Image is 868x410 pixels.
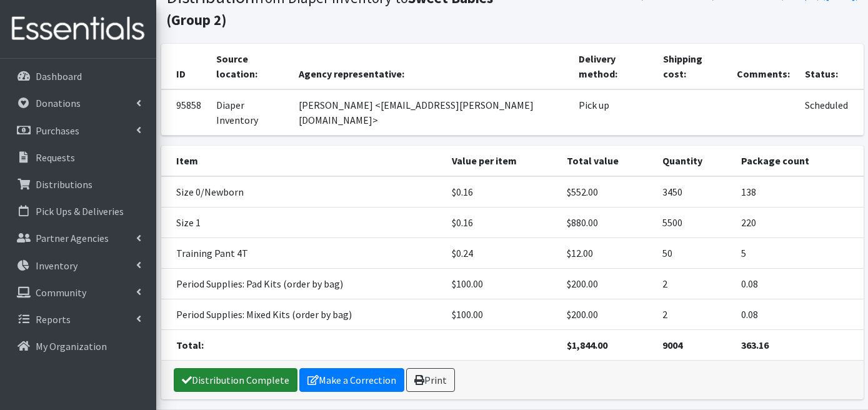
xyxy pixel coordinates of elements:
strong: $1,844.00 [567,339,607,351]
td: [PERSON_NAME] <[EMAIL_ADDRESS][PERSON_NAME][DOMAIN_NAME]> [291,89,571,136]
a: Distribution Complete [174,368,297,392]
th: Item [161,146,445,176]
th: ID [161,44,209,89]
a: Inventory [5,253,151,278]
a: Print [406,368,455,392]
a: Partner Agencies [5,226,151,251]
th: Delivery method: [571,44,656,89]
p: Community [36,286,86,299]
td: $100.00 [444,269,559,299]
td: 95858 [161,89,209,136]
p: Partner Agencies [36,232,109,244]
td: 138 [734,176,864,207]
th: Status: [797,44,863,89]
td: $0.16 [444,207,559,238]
a: Requests [5,145,151,170]
th: Value per item [444,146,559,176]
td: Diaper Inventory [209,89,292,136]
td: $200.00 [559,299,655,330]
a: Community [5,280,151,305]
th: Comments: [729,44,797,89]
th: Quantity [655,146,734,176]
td: 3450 [655,176,734,207]
th: Shipping cost: [656,44,729,89]
p: Pick Ups & Deliveries [36,205,124,217]
strong: Total: [176,339,204,351]
strong: 9004 [662,339,682,351]
p: Purchases [36,124,79,137]
a: Make a Correction [299,368,404,392]
p: Donations [36,97,81,109]
p: Reports [36,313,71,326]
th: Total value [559,146,655,176]
p: Dashboard [36,70,82,82]
td: Period Supplies: Mixed Kits (order by bag) [161,299,445,330]
a: Reports [5,307,151,332]
td: $552.00 [559,176,655,207]
strong: 363.16 [741,339,769,351]
th: Source location: [209,44,292,89]
a: Pick Ups & Deliveries [5,199,151,224]
td: Period Supplies: Pad Kits (order by bag) [161,269,445,299]
td: 5500 [655,207,734,238]
td: $0.16 [444,176,559,207]
td: Size 0/Newborn [161,176,445,207]
td: $100.00 [444,299,559,330]
a: Distributions [5,172,151,197]
td: 2 [655,269,734,299]
img: HumanEssentials [5,8,151,50]
td: Training Pant 4T [161,238,445,269]
p: Requests [36,151,75,164]
td: Pick up [571,89,656,136]
td: 0.08 [734,299,864,330]
td: $12.00 [559,238,655,269]
td: Size 1 [161,207,445,238]
td: $200.00 [559,269,655,299]
a: Dashboard [5,64,151,89]
td: 0.08 [734,269,864,299]
a: Purchases [5,118,151,143]
td: 5 [734,238,864,269]
td: 2 [655,299,734,330]
a: My Organization [5,334,151,359]
td: 50 [655,238,734,269]
a: Donations [5,91,151,116]
td: $880.00 [559,207,655,238]
p: Inventory [36,259,77,272]
p: Distributions [36,178,92,191]
th: Agency representative: [291,44,571,89]
p: My Organization [36,340,107,352]
th: Package count [734,146,864,176]
td: Scheduled [797,89,863,136]
td: $0.24 [444,238,559,269]
td: 220 [734,207,864,238]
